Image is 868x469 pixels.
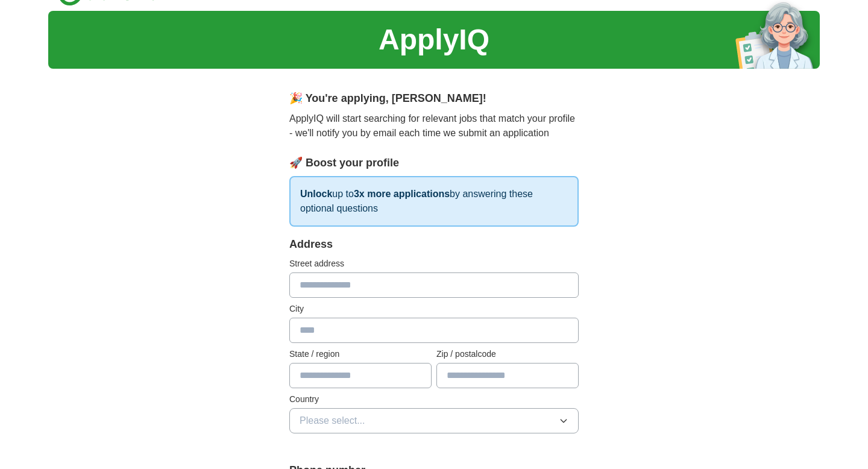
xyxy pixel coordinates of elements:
[289,257,579,270] label: Street address
[354,189,450,199] strong: 3x more applications
[289,90,579,107] div: 🎉 You're applying , [PERSON_NAME] !
[289,408,579,433] button: Please select...
[289,393,579,406] label: Country
[289,348,432,360] label: State / region
[289,303,579,315] label: City
[289,176,579,227] p: up to by answering these optional questions
[289,236,579,253] div: Address
[289,112,579,140] p: ApplyIQ will start searching for relevant jobs that match your profile - we'll notify you by emai...
[436,348,579,360] label: Zip / postalcode
[379,18,489,61] h1: ApplyIQ
[300,189,332,199] strong: Unlock
[300,414,365,428] span: Please select...
[289,155,579,171] div: 🚀 Boost your profile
